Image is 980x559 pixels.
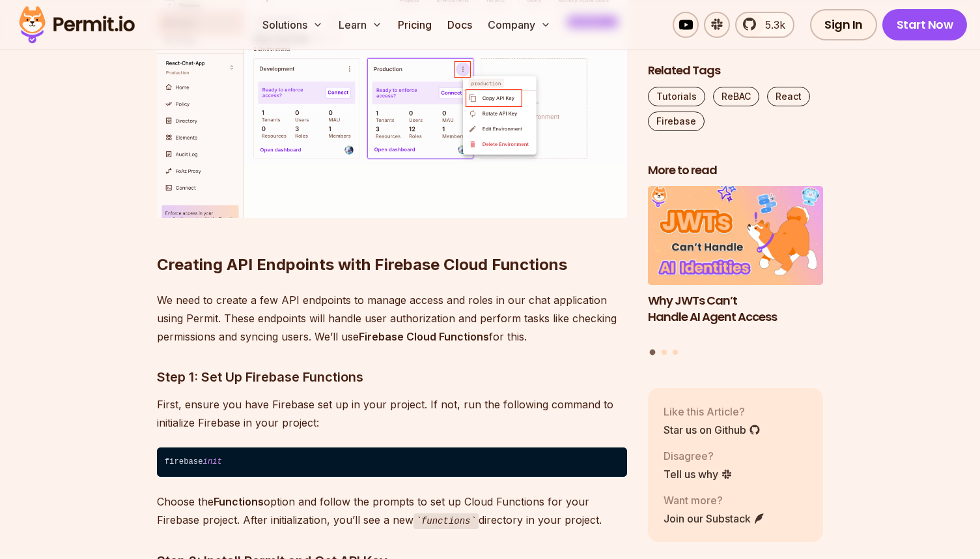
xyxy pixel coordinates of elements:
span: init [203,457,222,466]
a: Sign In [810,9,877,40]
img: Permit logo [13,3,141,47]
h3: Step 1: Set Up Firebase Functions [157,367,627,387]
strong: Firebase Cloud Functions [359,330,489,343]
p: Like this Article? [664,404,761,419]
a: ReBAC [713,87,759,106]
button: Go to slide 3 [673,350,678,355]
a: Firebase [648,112,705,131]
p: First, ensure you have Firebase set up in your project. If not, run the following command to init... [157,395,627,432]
a: Tutorials [648,87,705,106]
a: Tell us why [664,466,733,482]
a: Docs [442,12,477,38]
span: 5.3k [757,17,785,33]
a: Start Now [882,9,968,40]
h3: Why JWTs Can’t Handle AI Agent Access [648,293,824,325]
button: Learn [333,12,387,38]
p: We need to create a few API endpoints to manage access and roles in our chat application using Pe... [157,291,627,346]
p: Want more? [664,492,765,508]
button: Solutions [257,12,328,38]
h2: Creating API Endpoints with Firebase Cloud Functions [157,202,627,275]
code: firebase [157,447,627,477]
strong: Functions [214,495,264,508]
a: React [767,87,810,106]
button: Go to slide 2 [662,350,667,355]
li: 1 of 3 [648,187,824,342]
a: Star us on Github [664,422,761,438]
code: functions [413,513,479,529]
button: Go to slide 1 [650,350,656,355]
p: Disagree? [664,448,733,464]
h2: Related Tags [648,63,824,79]
img: Why JWTs Can’t Handle AI Agent Access [648,187,824,286]
a: Pricing [393,12,437,38]
button: Company [483,12,556,38]
h2: More to read [648,162,824,179]
a: Why JWTs Can’t Handle AI Agent AccessWhy JWTs Can’t Handle AI Agent Access [648,187,824,342]
p: Choose the option and follow the prompts to set up Cloud Functions for your Firebase project. Aft... [157,492,627,530]
div: Posts [648,187,824,357]
a: Join our Substack [664,511,765,526]
a: 5.3k [735,12,794,38]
